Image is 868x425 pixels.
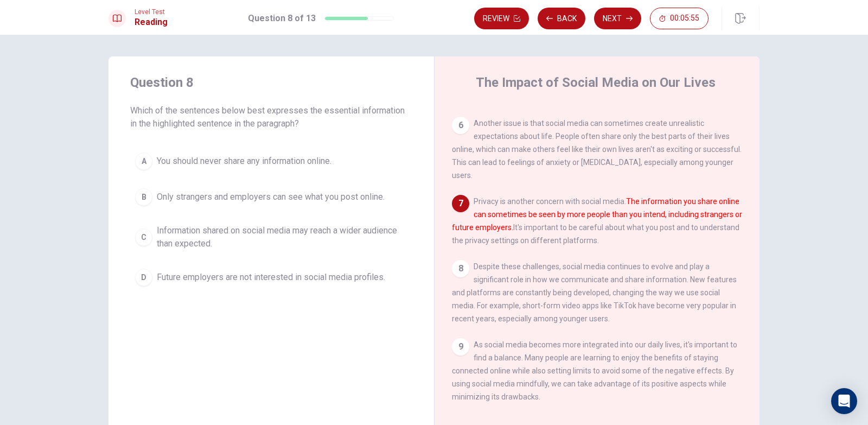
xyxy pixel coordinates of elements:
span: You should never share any information online. [157,155,331,168]
h1: Reading [135,16,168,29]
span: Another issue is that social media can sometimes create unrealistic expectations about life. Peop... [452,119,742,180]
div: D [135,269,152,286]
span: Which of the sentences below best expresses the essential information in the highlighted sentence... [130,104,412,130]
h1: Question 8 of 13 [248,12,316,25]
div: C [135,229,152,246]
div: 6 [452,117,469,134]
div: 7 [452,195,469,212]
span: Only strangers and employers can see what you post online. [157,191,385,204]
div: 9 [452,338,469,356]
span: Information shared on social media may reach a wider audience than expected. [157,224,407,250]
div: 8 [452,260,469,277]
font: The information you share online can sometimes be seen by more people than you intend, including ... [452,197,742,232]
span: As social media becomes more integrated into our daily lives, it's important to find a balance. M... [452,340,737,401]
button: Review [474,8,529,29]
span: 00:05:55 [670,14,699,23]
h4: The Impact of Social Media on Our Lives [476,74,716,91]
button: 00:05:55 [650,8,709,29]
button: CInformation shared on social media may reach a wider audience than expected. [130,219,412,255]
span: Privacy is another concern with social media. It's important to be careful about what you post an... [452,197,742,245]
button: Back [538,8,585,29]
button: DFuture employers are not interested in social media profiles. [130,264,412,291]
span: Level Test [135,8,168,16]
div: A [135,153,152,170]
div: Open Intercom Messenger [831,388,857,414]
button: Next [594,8,641,29]
h4: Question 8 [130,74,412,91]
button: AYou should never share any information online. [130,148,412,175]
span: Future employers are not interested in social media profiles. [157,271,385,284]
button: BOnly strangers and employers can see what you post online. [130,183,412,211]
span: Despite these challenges, social media continues to evolve and play a significant role in how we ... [452,262,737,323]
div: B [135,188,152,206]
